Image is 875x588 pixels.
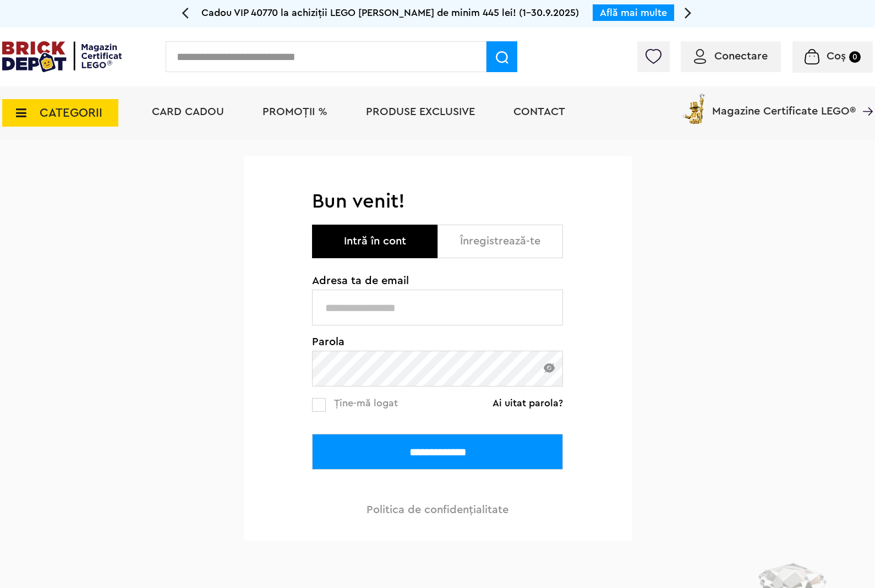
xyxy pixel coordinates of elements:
[856,91,873,102] a: Magazine Certificate LEGO®
[312,225,437,258] button: Intră în cont
[201,8,579,18] span: Cadou VIP 40770 la achiziții LEGO [PERSON_NAME] de minim 445 lei! (1-30.9.2025)
[600,8,667,18] a: Află mai multe
[694,51,768,62] a: Conectare
[493,398,563,409] a: Ai uitat parola?
[437,225,563,258] button: Înregistrează-te
[334,398,398,408] span: Ține-mă logat
[367,504,508,515] a: Politica de confidenţialitate
[40,107,102,119] span: CATEGORII
[849,51,861,63] small: 0
[312,275,563,286] span: Adresa ta de email
[513,106,565,117] a: Contact
[262,106,327,117] a: PROMOȚII %
[152,106,224,117] a: Card Cadou
[312,189,563,214] h1: Bun venit!
[312,336,563,347] span: Parola
[712,91,856,117] span: Magazine Certificate LEGO®
[827,51,846,62] span: Coș
[714,51,768,62] span: Conectare
[366,106,475,117] a: Produse exclusive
